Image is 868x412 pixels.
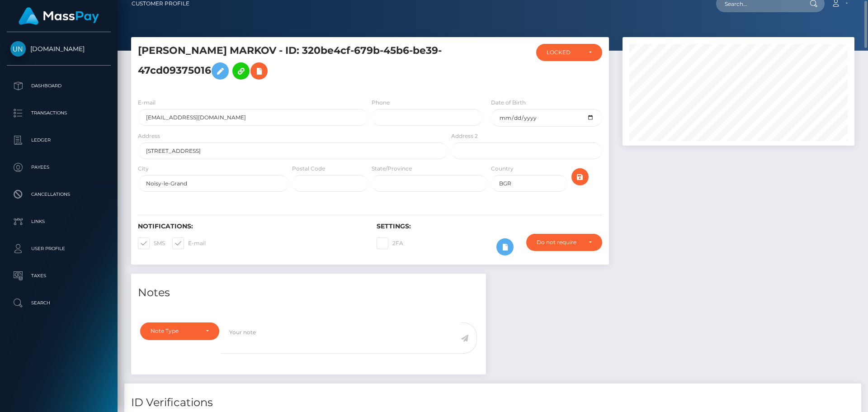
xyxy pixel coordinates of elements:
[10,161,107,174] p: Payees
[138,44,443,84] h5: [PERSON_NAME] MARKOV - ID: 320be4cf-679b-45b6-be39-47cd09375016
[138,99,156,107] label: E-mail
[491,165,514,173] label: Country
[372,99,390,107] label: Phone
[138,237,165,249] label: SMS
[372,165,412,173] label: State/Province
[131,395,854,411] h4: ID Verifications
[19,7,99,25] img: MassPay Logo
[7,237,111,260] a: User Profile
[537,239,581,246] div: Do not require
[10,242,107,256] p: User Profile
[7,129,111,152] a: Ledger
[526,234,602,251] button: Do not require
[7,292,111,314] a: Search
[138,165,149,173] label: City
[10,79,107,93] p: Dashboard
[7,183,111,206] a: Cancellations
[536,44,602,61] button: LOCKED
[140,322,219,340] button: Note Type
[377,237,403,249] label: 2FA
[10,41,26,57] img: Unlockt.me
[10,188,107,201] p: Cancellations
[7,45,111,53] span: [DOMAIN_NAME]
[7,102,111,124] a: Transactions
[10,269,107,283] p: Taxes
[10,106,107,120] p: Transactions
[10,133,107,147] p: Ledger
[7,210,111,233] a: Links
[7,156,111,179] a: Payees
[172,237,206,249] label: E-mail
[292,165,325,173] label: Postal Code
[7,75,111,97] a: Dashboard
[10,296,107,310] p: Search
[138,132,160,140] label: Address
[7,265,111,287] a: Taxes
[451,132,478,140] label: Address 2
[491,99,526,107] label: Date of Birth
[10,215,107,228] p: Links
[377,223,602,230] h6: Settings:
[547,49,581,56] div: LOCKED
[138,223,363,230] h6: Notifications:
[138,285,479,301] h4: Notes
[151,327,198,335] div: Note Type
